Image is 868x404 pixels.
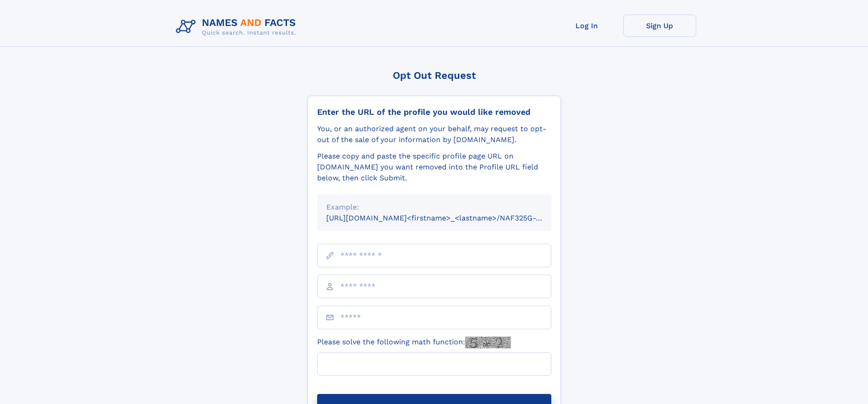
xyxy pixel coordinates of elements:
[308,70,561,81] div: Opt Out Request
[317,151,551,184] div: Please copy and paste the specific profile page URL on [DOMAIN_NAME] you want removed into the Pr...
[317,337,511,348] label: Please solve the following math function:
[623,15,696,37] a: Sign Up
[550,15,623,37] a: Log In
[317,107,551,117] div: Enter the URL of the profile you would like removed
[317,123,551,145] div: You, or an authorized agent on your behalf, may request to opt-out of the sale of your informatio...
[326,214,569,222] small: [URL][DOMAIN_NAME]<firstname>_<lastname>/NAF325G-xxxxxxxx
[326,202,542,213] div: Example:
[172,15,303,39] img: Logo Names and Facts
